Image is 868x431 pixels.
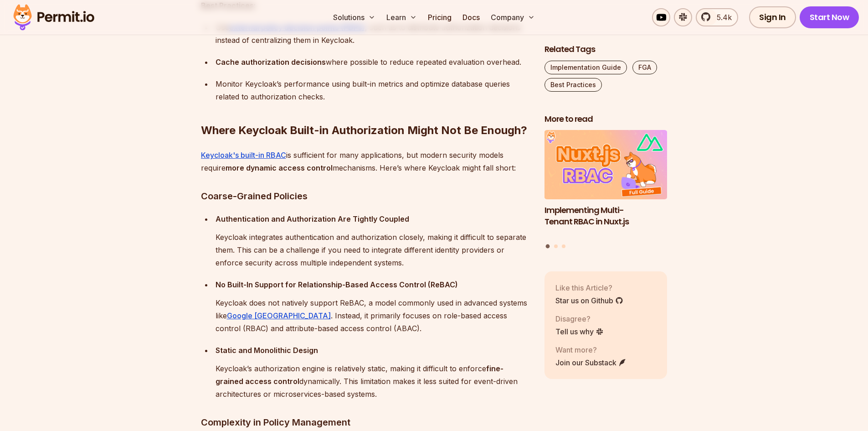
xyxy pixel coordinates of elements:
h2: Related Tags [544,44,668,55]
a: Implementing Multi-Tenant RBAC in Nuxt.jsImplementing Multi-Tenant RBAC in Nuxt.js [544,130,668,239]
div: Posts [544,130,668,250]
a: Pricing [424,8,455,26]
img: Implementing Multi-Tenant RBAC in Nuxt.js [544,130,668,200]
h2: Where Keycloak Built-in Authorization Might Not Be Enough? [201,87,530,138]
button: Go to slide 1 [546,244,550,249]
strong: Static and Monolithic Design [216,346,318,355]
strong: more dynamic access control [226,163,333,172]
a: Join our Substack [555,357,627,368]
a: Start Now [800,6,859,28]
p: Keycloak integrates authentication and authorization closely, making it difficult to separate the... [216,231,530,269]
a: FGA [632,61,657,74]
a: Keycloak's built-in RBAC [201,151,286,160]
a: Implementation Guide [544,61,627,74]
strong: Authentication and Authorization Are Tightly Coupled [216,214,409,223]
button: Go to slide 3 [562,244,565,248]
div: where possible to reduce repeated evaluation overhead. [216,56,530,68]
span: 5.4k [711,12,732,23]
h3: Implementing Multi-Tenant RBAC in Nuxt.js [544,205,668,228]
img: Permit logo [9,2,98,33]
h3: Complexity in Policy Management [201,415,530,430]
a: 5.4k [696,8,738,26]
li: 1 of 3 [544,130,668,239]
p: Want more? [555,344,627,355]
p: Like this Article? [555,282,623,293]
div: Monitor Keycloak’s performance using built-in metrics and optimize database queries related to au... [216,78,530,103]
button: Go to slide 2 [554,244,558,248]
h2: More to read [544,114,668,125]
a: Best Practices [544,78,602,92]
a: Google [GEOGRAPHIC_DATA] [227,311,331,320]
button: Solutions [329,8,379,26]
p: Keycloak’s authorization engine is relatively static, making it difficult to enforce dynamically.... [216,362,530,400]
a: Docs [459,8,483,26]
a: Tell us why [555,326,604,337]
p: Disagree? [555,313,604,324]
a: Sign In [749,6,796,28]
strong: No Built-In Support for Relationship-Based Access Control (ReBAC) [216,280,458,289]
h3: Coarse-Grained Policies [201,189,530,203]
a: Star us on Github [555,295,623,306]
p: is sufficient for many applications, but modern security models require mechanisms. Here’s where ... [201,149,530,174]
button: Learn [383,8,421,26]
strong: Cache authorization decisions [216,57,326,67]
button: Company [487,8,539,26]
p: Keycloak does not natively support ReBAC, a model commonly used in advanced systems like . Instea... [216,296,530,335]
